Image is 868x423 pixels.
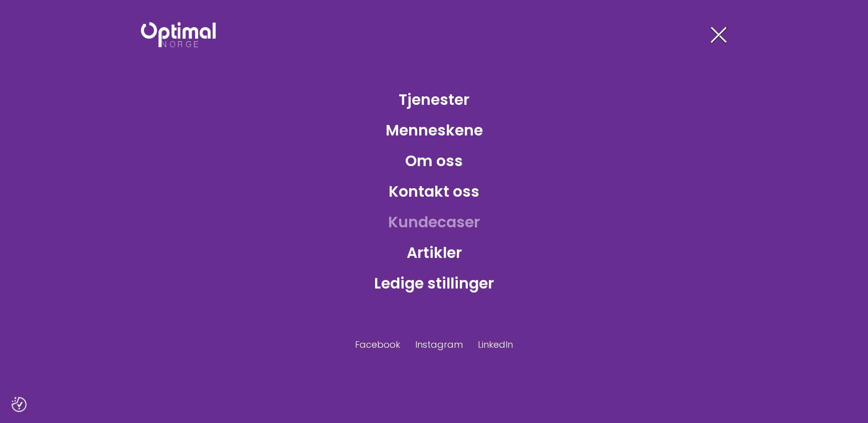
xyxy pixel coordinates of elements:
[381,175,487,208] a: Kontakt oss
[12,397,27,412] button: Samtykkepreferanser
[355,338,400,351] a: Facebook
[478,338,513,351] a: LinkedIn
[366,267,502,300] a: Ledige stillinger
[415,338,463,351] a: Instagram
[399,236,470,269] a: Artikler
[141,22,216,47] img: Optimal Norge
[378,114,491,147] a: Menneskene
[397,145,471,177] a: Om oss
[12,397,27,412] img: Revisit consent button
[380,206,488,238] a: Kundecaser
[391,83,477,116] a: Tjenester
